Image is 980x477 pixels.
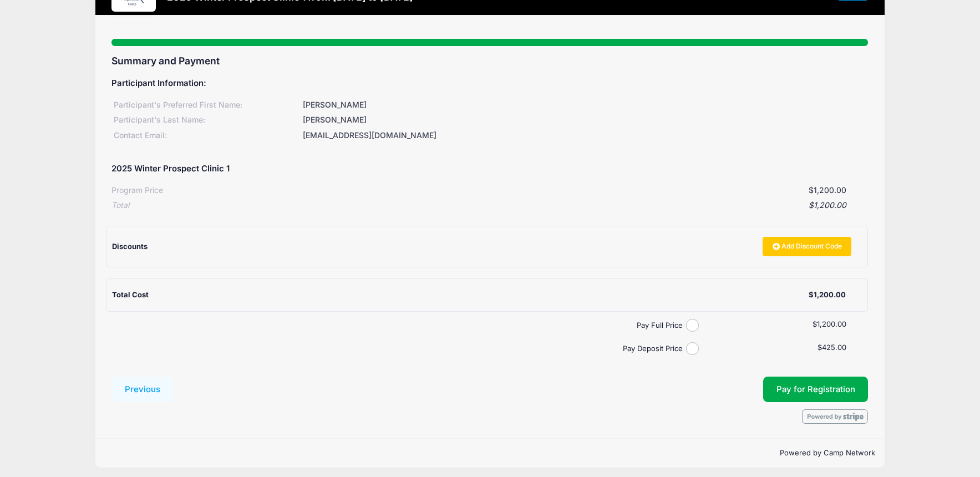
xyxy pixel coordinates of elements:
div: Program Price [111,185,163,196]
div: Total Cost [112,290,809,301]
label: $425.00 [817,342,846,353]
label: Pay Full Price [116,320,687,331]
div: Contact Email: [111,130,301,141]
div: [EMAIL_ADDRESS][DOMAIN_NAME] [301,130,868,141]
p: Powered by Camp Network [104,448,875,459]
button: Previous [111,377,174,402]
div: Participant's Last Name: [111,114,301,126]
div: Participant's Preferred First Name: [111,99,301,111]
button: Pay for Registration [763,377,869,402]
label: Pay Deposit Price [116,343,687,354]
span: Discounts [112,242,148,251]
a: Add Discount Code [763,237,851,256]
div: [PERSON_NAME] [301,114,868,126]
label: $1,200.00 [813,319,846,330]
div: $1,200.00 [129,200,846,211]
div: $1,200.00 [809,290,846,301]
h5: Participant Information: [111,79,868,89]
h3: Summary and Payment [111,55,868,67]
div: [PERSON_NAME] [301,99,868,111]
div: Total [111,200,129,211]
h5: 2025 Winter Prospect Clinic 1 [111,164,230,174]
span: $1,200.00 [809,185,846,195]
